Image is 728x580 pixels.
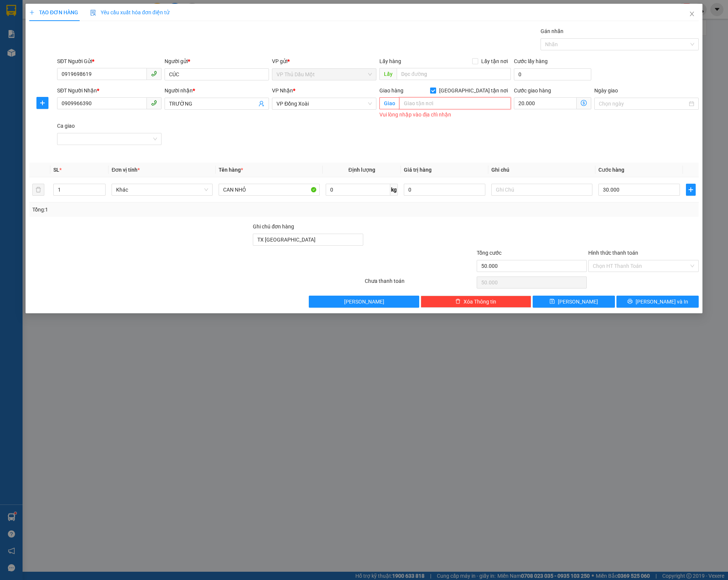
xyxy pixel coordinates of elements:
span: Xóa Thông tin [464,298,496,306]
span: Đơn vị tính [112,167,140,173]
div: SĐT Người Nhận [57,86,162,95]
label: Ca giao [57,123,75,129]
span: VP Đồng Xoài [276,98,372,109]
div: Chưa thanh toán [364,277,476,290]
span: close [689,11,695,17]
div: Người gửi [165,57,269,65]
div: Vui lòng nhập vào địa chỉ nhận [379,110,511,119]
input: Dọc đường [397,68,511,80]
div: VP gửi [272,57,376,65]
div: VP Quận 5 [59,6,110,24]
span: VP Nhận [272,88,293,94]
input: Ngày giao [599,100,687,108]
span: [PERSON_NAME] và In [636,298,688,306]
button: printer[PERSON_NAME] và In [616,296,699,308]
th: Ghi chú [488,163,595,177]
span: VP Thủ Dầu Một [276,69,372,80]
span: user-add [258,101,264,107]
button: [PERSON_NAME] [309,296,419,308]
button: plus [686,184,696,196]
button: save[PERSON_NAME] [533,296,615,308]
label: Ngày giao [594,88,618,94]
input: Cước lấy hàng [514,68,591,80]
span: plus [686,187,695,193]
img: icon [90,10,96,16]
button: delete [32,184,44,196]
button: deleteXóa Thông tin [421,296,531,308]
div: VINH [59,24,110,33]
span: SL [53,167,59,173]
label: Ghi chú đơn hàng [253,224,294,230]
input: Cước giao hàng [514,97,577,109]
div: Người nhận [165,86,269,95]
span: Tổng cước [477,250,501,256]
span: Lấy tận nơi [478,57,511,65]
input: Giao tận nơi [399,97,511,109]
span: Yêu cầu xuất hóa đơn điện tử [90,9,169,15]
span: delete [455,299,461,305]
span: Gửi: [6,7,18,15]
span: Lấy [379,68,397,80]
span: phone [151,100,157,106]
div: SĐT Người Gửi [57,57,162,65]
span: CR : [6,49,17,57]
input: Ghi Chú [491,184,592,196]
div: 30.000 [6,48,54,57]
span: Tên hàng [219,167,243,173]
span: TẠO ĐƠN HÀNG [29,9,78,15]
label: Cước giao hàng [514,88,551,94]
span: [PERSON_NAME] [558,298,598,306]
span: Giá trị hàng [404,167,432,173]
span: Định lượng [348,167,375,173]
div: VP Thủ Dầu Một [6,6,53,24]
span: Giao hàng [379,88,403,94]
span: [GEOGRAPHIC_DATA] tận nơi [436,86,511,95]
span: Nhận: [59,7,77,15]
label: Cước lấy hàng [514,58,548,64]
span: Cước hàng [598,167,624,173]
div: Tổng: 1 [32,205,281,214]
span: dollar-circle [581,100,587,106]
div: ĐỨC ANH [6,24,53,33]
span: Giao [379,97,399,109]
input: 0 [404,184,485,196]
span: plus [37,100,48,106]
span: printer [627,299,633,305]
span: phone [151,71,157,77]
span: plus [29,10,35,15]
span: Lấy hàng [379,58,401,64]
input: Ghi chú đơn hàng [253,234,363,246]
button: Close [681,4,702,25]
label: Gán nhãn [541,28,563,34]
span: save [550,299,555,305]
button: plus [36,97,48,109]
span: kg [390,184,398,196]
input: VD: Bàn, Ghế [219,184,320,196]
label: Hình thức thanh toán [588,250,638,256]
span: [PERSON_NAME] [344,298,384,306]
span: Khác [116,184,208,195]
